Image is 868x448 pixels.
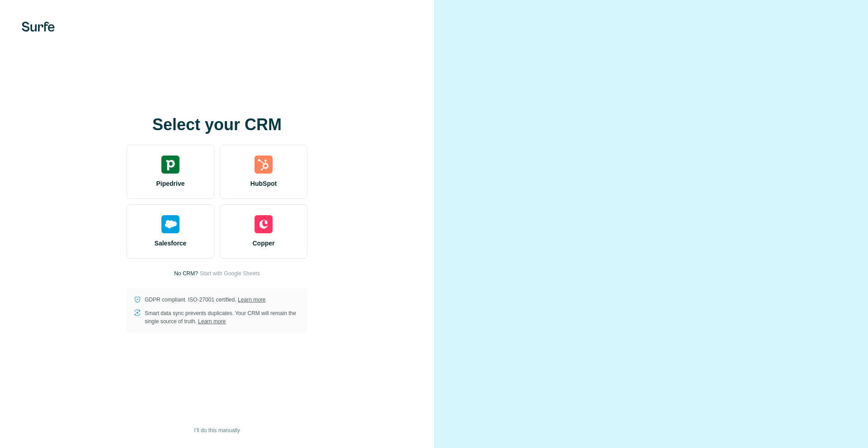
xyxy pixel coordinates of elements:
button: Start with Google Sheets [200,269,260,278]
img: copper's logo [255,215,273,233]
img: pipedrive's logo [161,156,179,174]
p: GDPR compliant. ISO-27001 certified. [145,296,265,304]
a: Learn more [238,297,265,303]
img: salesforce's logo [161,215,179,233]
span: Copper [253,239,275,248]
span: Pipedrive [156,179,184,188]
a: Learn more [198,318,226,325]
span: I’ll do this manually [194,426,240,434]
h1: Select your CRM [127,116,307,134]
span: Salesforce [155,239,187,248]
p: Smart data sync prevents duplicates. Your CRM will remain the single source of truth. [145,309,300,325]
img: hubspot's logo [255,156,273,174]
span: HubSpot [250,179,277,188]
button: I’ll do this manually [188,424,246,437]
p: No CRM? [174,269,198,278]
img: Surfe's logo [22,22,55,32]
